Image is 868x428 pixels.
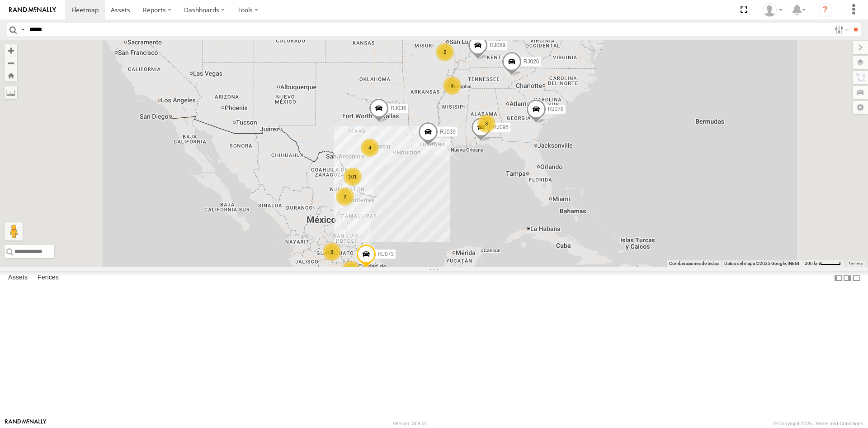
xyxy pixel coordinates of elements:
button: Zoom Home [5,69,17,82]
span: RJ039 [440,129,456,135]
button: Escala del mapa: 200 km por 42 píxeles [802,260,844,267]
button: Arrastra al hombrecito al mapa para abrir Street View [5,222,23,240]
div: Version: 309.01 [393,421,427,426]
label: Measure [5,86,17,99]
div: 2 [336,188,354,206]
a: Terms and Conditions [815,421,863,426]
span: 200 km [805,261,820,266]
span: RJ026 [524,58,539,65]
a: Términos (se abre en una nueva pestaña) [849,262,863,265]
a: Visit our Website [5,419,47,428]
button: Combinaciones de teclas [669,260,719,267]
div: 3 [443,77,461,95]
label: Dock Summary Table to the Left [834,271,843,284]
button: Zoom out [5,57,17,69]
img: rand-logo.svg [9,7,56,13]
label: Search Query [19,23,26,36]
span: RJ089 [490,42,505,48]
label: Fences [33,272,63,284]
div: 4 [361,139,379,157]
label: Map Settings [853,101,868,114]
i: ? [818,3,832,17]
div: 3 [323,243,341,261]
span: RJ078 [548,106,564,112]
div: 101 [344,168,362,186]
span: Datos del mapa ©2025 Google, INEGI [724,261,799,266]
div: 2 [436,43,454,61]
span: RJ095 [493,124,509,130]
div: 3 [342,261,360,279]
label: Assets [4,272,32,284]
span: RJ036 [391,105,406,111]
div: 3 [477,115,495,133]
span: RJ073 [378,251,394,257]
label: Search Filter Options [831,23,850,36]
button: Zoom in [5,44,17,57]
div: Josue Jimenez [759,3,786,17]
div: © Copyright 2025 - [773,421,863,426]
label: Dock Summary Table to the Right [843,271,852,284]
label: Hide Summary Table [852,271,861,284]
